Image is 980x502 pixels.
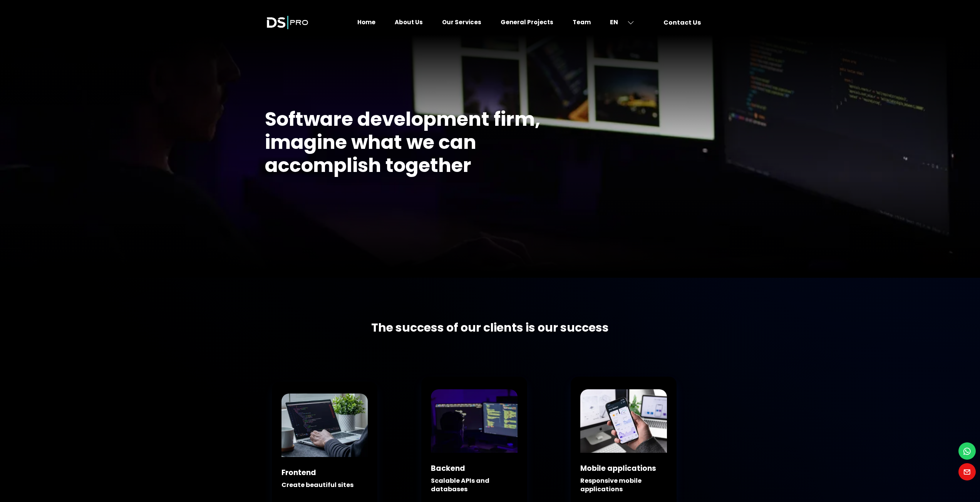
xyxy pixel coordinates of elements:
[580,477,661,494] h4: Responsive mobile applications
[580,389,667,453] img: Service
[281,481,353,489] h4: Create beautiful sites
[653,15,715,30] a: Contact Us
[431,463,465,474] span: Backend
[357,18,375,26] a: Home
[265,108,561,177] h1: Software development firm, imagine what we can accomplish together
[501,18,553,26] a: General Projects
[395,18,423,26] a: About Us
[431,477,512,494] h4: Scalable APIs and databases
[371,319,609,336] b: The success of our clients is our success
[281,394,368,457] img: Service
[281,467,316,478] span: Frontend
[573,18,591,26] a: Team
[442,18,481,26] a: Our Services
[265,8,310,37] img: Launch Logo
[580,463,656,474] span: Mobile applications
[431,389,518,453] img: Service
[610,18,618,27] span: EN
